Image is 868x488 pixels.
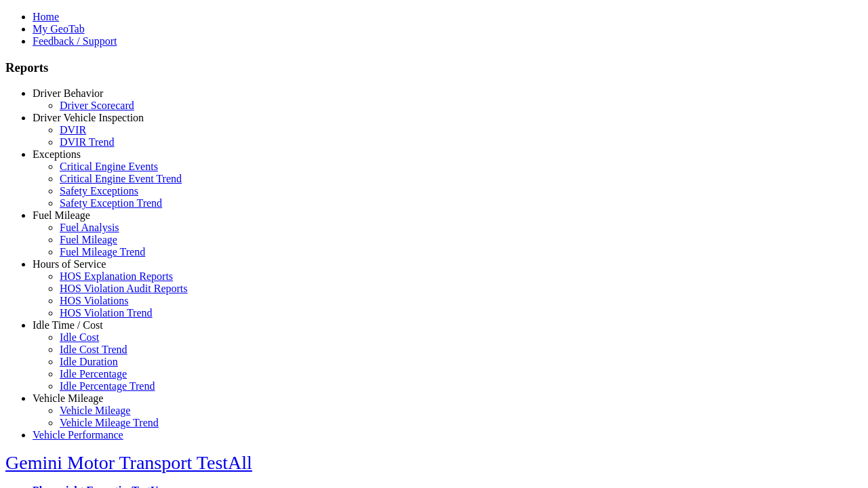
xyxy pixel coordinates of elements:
[60,124,86,136] a: DVIR
[60,234,117,245] a: Fuel Mileage
[60,161,158,172] a: Critical Engine Events
[60,185,138,197] a: Safety Exceptions
[60,246,145,258] a: Fuel Mileage Trend
[60,307,153,319] a: HOS Violation Trend
[33,112,144,123] a: Driver Vehicle Inspection
[33,258,106,270] a: Hours of Service
[33,23,85,35] a: My GeoTab
[60,283,188,294] a: HOS Violation Audit Reports
[60,295,128,306] a: HOS Violations
[60,331,99,343] a: Idle Cost
[60,197,162,209] a: Safety Exception Trend
[60,100,134,111] a: Driver Scorecard
[5,452,252,473] a: Gemini Motor Transport TestAll
[33,392,103,404] a: Vehicle Mileage
[60,222,119,233] a: Fuel Analysis
[60,380,155,392] a: Idle Percentage Trend
[60,405,130,416] a: Vehicle Mileage
[33,209,90,221] a: Fuel Mileage
[33,429,123,441] a: Vehicle Performance
[33,35,117,47] a: Feedback / Support
[60,356,118,367] a: Idle Duration
[60,344,127,355] a: Idle Cost Trend
[33,319,103,331] a: Idle Time / Cost
[33,11,59,22] a: Home
[60,368,127,380] a: Idle Percentage
[60,136,114,148] a: DVIR Trend
[60,173,182,184] a: Critical Engine Event Trend
[33,148,81,160] a: Exceptions
[60,270,173,282] a: HOS Explanation Reports
[5,60,863,75] h3: Reports
[33,87,103,99] a: Driver Behavior
[60,417,159,428] a: Vehicle Mileage Trend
